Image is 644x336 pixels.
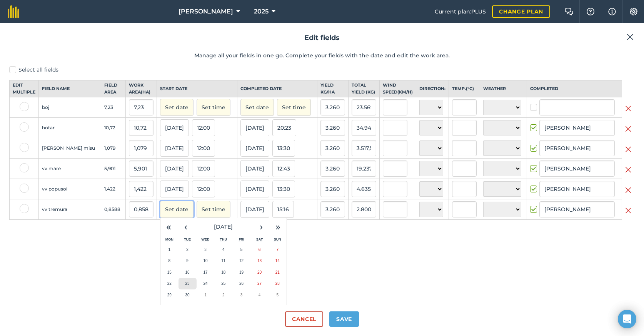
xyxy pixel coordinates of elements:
abbr: 18 September 2025 [221,270,225,274]
td: boj [39,97,101,118]
th: Completed [527,80,622,97]
th: Direction: [416,80,449,97]
td: vv mare [39,159,101,179]
img: svg+xml;base64,PHN2ZyB4bWxucz0iaHR0cDovL3d3dy53My5vcmcvMjAwMC9zdmciIHdpZHRoPSIyMiIgaGVpZ2h0PSIzMC... [625,206,631,215]
button: Cancel [285,311,323,327]
abbr: 22 September 2025 [167,281,172,286]
abbr: 1 October 2025 [204,293,207,297]
button: [DATE] [240,160,269,177]
td: 5,901 [101,159,125,179]
abbr: 13 September 2025 [257,259,262,263]
abbr: 24 September 2025 [203,281,207,286]
abbr: Tuesday [184,237,191,241]
abbr: 17 September 2025 [203,270,207,274]
th: Field name [39,80,101,97]
th: Wind speed ( km/h ) [380,80,416,97]
abbr: Saturday [256,237,263,241]
button: [DATE] [240,181,269,197]
th: Completed date [237,80,317,97]
abbr: 19 September 2025 [239,270,244,274]
button: 1 September 2025 [160,244,179,256]
button: 17 September 2025 [197,267,215,278]
button: 3 October 2025 [232,289,250,301]
button: 6 September 2025 [250,244,269,256]
abbr: 5 September 2025 [240,247,243,252]
button: 13:30 [272,181,295,197]
abbr: Friday [239,237,244,241]
button: 20 September 2025 [250,267,269,278]
th: Yield kg / Ha [317,80,349,97]
button: Set date [240,99,274,116]
span: Current plan : PLUS [435,7,486,16]
abbr: 20 September 2025 [257,270,262,274]
td: hotar [39,118,101,138]
button: 15 September 2025 [160,267,179,278]
abbr: Monday [165,237,174,241]
button: 12:00 [192,160,215,177]
td: 7,23 [101,97,125,118]
abbr: 21 September 2025 [275,270,280,274]
button: 22 September 2025 [160,278,179,289]
button: 21 September 2025 [269,267,287,278]
img: svg+xml;base64,PHN2ZyB4bWxucz0iaHR0cDovL3d3dy53My5vcmcvMjAwMC9zdmciIHdpZHRoPSIyMiIgaGVpZ2h0PSIzMC... [625,165,631,174]
td: vv tremura [39,199,101,220]
button: [DATE] [160,181,189,197]
button: 13:30 [272,140,295,157]
button: 25 September 2025 [214,278,232,289]
abbr: 25 September 2025 [221,281,225,286]
img: A cog icon [629,8,638,15]
td: [PERSON_NAME] misu [39,138,101,159]
button: [DATE] [160,119,189,136]
td: 10,72 [101,118,125,138]
p: Manage all your fields in one go. Complete your fields with the date and edit the work area. [9,51,635,60]
abbr: 8 September 2025 [168,259,170,263]
abbr: Sunday [274,237,281,241]
abbr: Thursday [220,237,227,241]
button: 28 September 2025 [269,278,287,289]
abbr: 6 September 2025 [259,247,261,252]
button: 14 September 2025 [269,255,287,267]
button: Save [329,311,359,327]
th: Edit multiple [10,80,39,97]
button: 16 September 2025 [179,267,197,278]
abbr: 2 October 2025 [222,293,225,297]
button: 12 September 2025 [232,255,250,267]
div: Open Intercom Messenger [618,310,636,328]
abbr: 11 September 2025 [221,259,225,263]
abbr: 7 September 2025 [277,247,279,252]
a: Change plan [492,5,550,18]
button: 13 September 2025 [250,255,269,267]
button: [DATE] [240,140,269,157]
th: Field Area [101,80,125,97]
button: 8 September 2025 [160,255,179,267]
button: 12:43 [272,160,295,177]
button: 19 September 2025 [232,267,250,278]
abbr: 5 October 2025 [277,293,279,297]
abbr: 28 September 2025 [275,281,280,286]
abbr: 3 September 2025 [204,247,207,252]
th: Weather [480,80,527,97]
button: 30 September 2025 [179,289,197,301]
button: » [270,218,287,235]
img: A question mark icon [586,8,595,15]
button: « [160,218,177,235]
img: Two speech bubbles overlapping with the left bubble in the forefront [564,8,574,15]
abbr: 15 September 2025 [167,270,172,274]
button: Set date [160,201,194,218]
th: Work area ( Ha ) [125,80,157,97]
abbr: 26 September 2025 [239,281,244,286]
button: [DATE] [194,218,253,235]
button: 29 September 2025 [160,289,179,301]
button: Set time [197,99,230,116]
button: [DATE] [160,140,189,157]
button: › [253,218,270,235]
button: 5 October 2025 [269,289,287,301]
button: 3 September 2025 [197,244,215,256]
img: svg+xml;base64,PHN2ZyB4bWxucz0iaHR0cDovL3d3dy53My5vcmcvMjAwMC9zdmciIHdpZHRoPSIyMiIgaGVpZ2h0PSIzMC... [625,145,631,154]
abbr: 3 October 2025 [240,293,243,297]
button: Set time [197,201,230,218]
td: 1,422 [101,179,125,199]
h2: Edit fields [9,32,635,43]
button: 27 September 2025 [250,278,269,289]
button: 24 September 2025 [197,278,215,289]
